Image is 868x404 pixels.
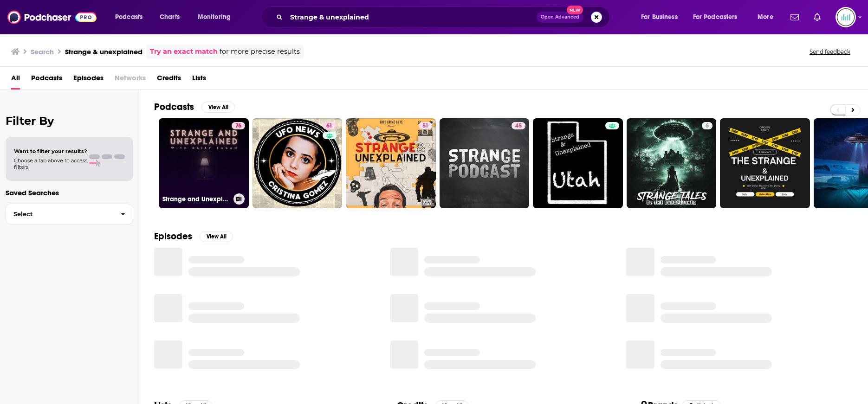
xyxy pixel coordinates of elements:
a: Try an exact match [150,46,218,57]
a: 61 [323,122,336,129]
h2: Episodes [154,231,192,242]
button: open menu [687,10,751,25]
p: Saved Searches [6,188,133,197]
div: Search podcasts, credits, & more... [270,6,619,28]
button: Select [6,204,133,224]
a: 51 [346,118,436,208]
a: Episodes [73,71,104,90]
h2: Podcasts [154,101,194,113]
a: Show notifications dropdown [787,9,803,25]
input: Search podcasts, credits, & more... [286,10,537,25]
a: Show notifications dropdown [810,9,824,25]
a: Podcasts [31,71,62,90]
button: Show profile menu [836,7,856,27]
a: Lists [192,71,206,90]
a: EpisodesView All [154,231,233,242]
h3: Search [31,47,54,56]
button: open menu [191,10,243,25]
span: For Business [641,11,678,24]
a: All [11,71,20,90]
h3: Strange and Unexplained with [PERSON_NAME] [162,195,230,203]
button: open menu [635,10,689,25]
span: Select [6,211,113,217]
button: open menu [109,10,155,25]
span: For Podcasters [693,11,738,24]
span: Podcasts [115,11,143,24]
span: 76 [235,122,241,131]
a: 61 [253,118,343,208]
span: Charts [160,11,180,24]
img: Podchaser - Follow, Share and Rate Podcasts [7,8,97,26]
span: for more precise results [220,46,300,57]
a: 76Strange and Unexplained with [PERSON_NAME] [159,118,249,208]
span: Networks [115,71,146,90]
span: 45 [515,122,522,131]
span: 51 [422,122,428,131]
span: Choose a tab above to access filters. [14,157,87,170]
span: More [758,11,773,24]
a: 76 [232,122,245,129]
span: Monitoring [198,11,231,24]
button: View All [200,231,233,242]
span: 61 [326,122,332,131]
button: Send feedback [807,48,853,56]
a: 6 [627,118,717,208]
a: PodcastsView All [154,101,235,113]
a: 45 [512,122,525,129]
button: open menu [751,10,785,25]
a: 6 [702,122,713,129]
a: 51 [419,122,432,129]
a: 45 [440,118,530,208]
a: Credits [157,71,181,90]
span: Open Advanced [541,15,579,19]
h3: Strange & unexplained [65,47,143,56]
span: Want to filter your results? [14,148,87,154]
span: Logged in as podglomerate [836,7,856,27]
button: View All [201,102,235,113]
img: User Profile [836,7,856,27]
span: New [567,6,583,14]
button: Open AdvancedNew [537,12,583,23]
span: 6 [706,122,709,131]
h2: Filter By [6,114,133,128]
a: Charts [154,10,185,25]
